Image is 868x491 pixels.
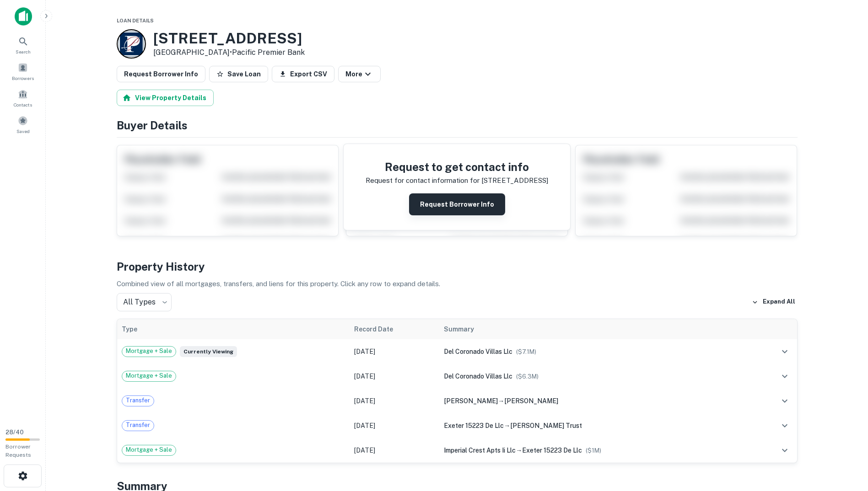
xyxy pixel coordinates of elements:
p: Request for contact information for [366,175,480,186]
button: expand row [777,443,793,458]
button: expand row [777,418,793,433]
span: Saved [16,128,30,135]
button: Request Borrower Info [117,66,205,82]
div: All Types [117,293,172,311]
span: del coronado villas llc [444,348,512,355]
div: → [444,396,746,406]
span: Transfer [122,396,154,405]
p: Combined view of all mortgages, transfers, and liens for this property. Click any row to expand d... [117,278,798,289]
a: Saved [3,112,43,137]
span: 28 / 40 [5,429,24,436]
a: Pacific Premier Bank [232,48,305,57]
span: imperial crest apts ii llc [444,447,516,454]
th: Record Date [350,319,439,339]
h4: Buyer Details [117,117,798,133]
span: Mortgage + Sale [122,445,176,454]
button: Expand All [749,295,798,309]
div: → [444,445,746,455]
td: [DATE] [350,339,439,364]
span: exeter 15223 de llc [522,447,582,454]
td: [DATE] [350,364,439,389]
button: expand row [777,344,793,359]
span: exeter 15223 de llc [444,422,504,429]
a: Search [3,32,43,57]
span: Search [16,48,31,55]
span: Transfer [122,421,154,430]
span: ($ 6.3M ) [516,373,539,380]
button: More [338,66,381,82]
th: Summary [439,319,750,339]
th: Type [117,319,350,339]
h4: Property History [117,258,798,275]
button: Export CSV [272,66,334,82]
button: expand row [777,393,793,409]
a: Contacts [3,85,43,110]
img: capitalize-icon.png [15,7,32,26]
td: [DATE] [350,413,439,438]
span: ($ 7.1M ) [516,348,536,355]
span: Borrowers [12,75,34,82]
span: Borrower Requests [5,443,31,458]
span: [PERSON_NAME] [504,397,558,405]
span: [PERSON_NAME] [444,397,498,405]
button: View Property Details [117,90,214,106]
h4: Request to get contact info [366,159,548,175]
span: ($ 1M ) [586,447,601,454]
button: Save Loan [209,66,268,82]
span: Currently viewing [180,346,237,357]
a: Borrowers [3,59,43,84]
span: Loan Details [117,18,154,23]
span: Contacts [14,101,32,108]
span: [PERSON_NAME] trust [510,422,582,429]
button: expand row [777,368,793,384]
h3: [STREET_ADDRESS] [153,30,305,47]
span: Mortgage + Sale [122,371,176,380]
p: [STREET_ADDRESS] [481,175,548,186]
span: Mortgage + Sale [122,347,176,356]
button: Request Borrower Info [409,193,505,215]
td: [DATE] [350,389,439,413]
span: del coronado villas llc [444,373,512,380]
div: → [444,421,746,431]
p: [GEOGRAPHIC_DATA] • [153,47,305,58]
iframe: Chat Widget [822,418,868,462]
td: [DATE] [350,438,439,463]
